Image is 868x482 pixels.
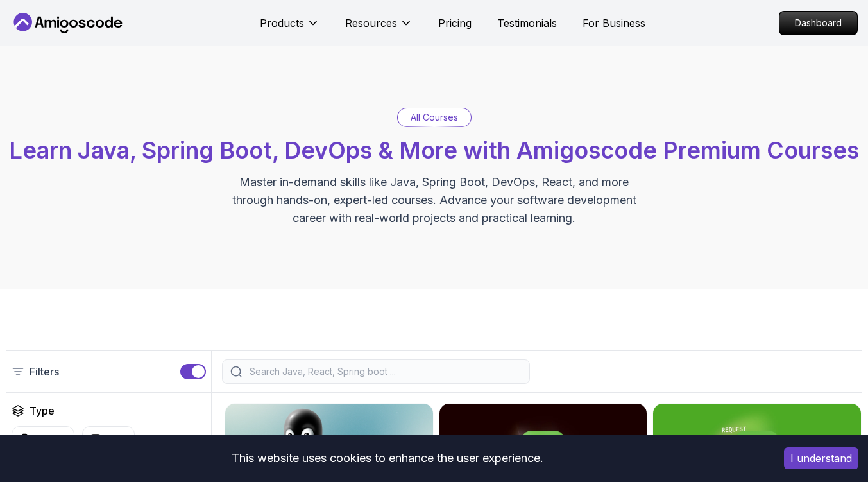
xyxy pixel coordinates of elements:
a: Testimonials [497,15,557,31]
p: Products [260,15,304,31]
span: Learn Java, Spring Boot, DevOps & More with Amigoscode Premium Courses [9,136,859,164]
button: Products [260,15,319,41]
input: Search Java, React, Spring boot ... [247,365,522,378]
p: Course [35,432,66,445]
h2: Type [30,403,55,418]
button: Build [82,426,135,451]
a: Pricing [438,15,472,31]
button: Resources [345,15,413,41]
p: Resources [345,15,397,31]
button: Accept cookies [784,447,858,469]
div: This website uses cookies to enhance the user experience. [10,444,765,472]
p: Master in-demand skills like Java, Spring Boot, DevOps, React, and more through hands-on, expert-... [219,173,650,227]
a: Dashboard [779,11,858,35]
p: Filters [30,364,59,379]
p: Build [106,432,126,445]
p: All Courses [411,111,458,124]
button: Course [12,426,74,451]
p: Dashboard [779,12,857,35]
a: For Business [583,15,645,31]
